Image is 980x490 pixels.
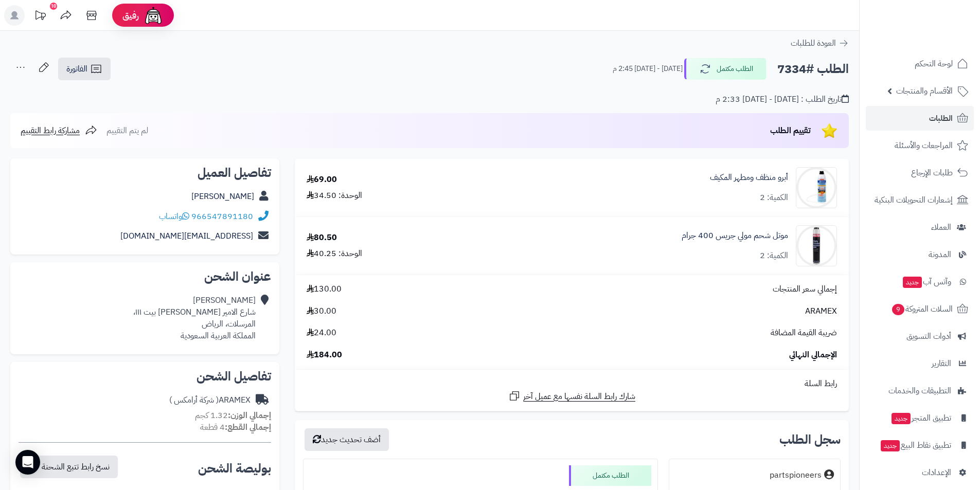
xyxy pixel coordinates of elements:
div: الطلب مكتمل [569,465,651,486]
a: السلات المتروكة9 [866,297,974,321]
small: 4 قطعة [200,421,271,433]
a: [EMAIL_ADDRESS][DOMAIN_NAME] [120,230,253,242]
span: العودة للطلبات [791,37,836,49]
a: موتل شحم مولي جريس 400 جرام [682,230,788,242]
div: تاريخ الطلب : [DATE] - [DATE] 2:33 م [716,94,849,105]
span: السلات المتروكة [891,302,953,316]
a: الفاتورة [58,58,111,80]
div: partspioneers [770,469,822,481]
span: جديد [903,277,922,288]
div: ARAMEX [169,394,251,406]
img: 2085130149_w640_h640_smazka-motul-moly%20(1)-90x90.jpg [796,225,836,266]
img: AC-100-Air-Clean-Air-Freshener-90x90.jpg [796,167,836,208]
a: تطبيق نقاط البيعجديد [866,433,974,458]
img: ai-face.png [143,5,164,26]
span: التقارير [932,356,951,371]
a: وآتس آبجديد [866,269,974,294]
a: التطبيقات والخدمات [866,378,974,403]
a: مشاركة رابط التقييم [21,124,97,137]
div: 80.50 [307,232,337,244]
span: الفاتورة [66,63,87,75]
strong: إجمالي الوزن: [228,409,271,422]
h2: عنوان الشحن [19,270,271,283]
div: الوحدة: 34.50 [307,190,362,202]
span: رفيق [122,9,139,22]
a: المدونة [866,242,974,267]
a: تحديثات المنصة [27,5,53,28]
span: تقييم الطلب [770,124,811,137]
h2: تفاصيل العميل [19,167,271,179]
span: الأقسام والمنتجات [896,84,953,98]
span: لوحة التحكم [915,57,953,71]
span: 184.00 [307,349,342,361]
strong: إجمالي القطع: [225,421,271,433]
span: ضريبة القيمة المضافة [771,327,837,339]
span: مشاركة رابط التقييم [21,124,80,137]
div: 10 [50,3,57,10]
a: الإعدادات [866,460,974,485]
div: الوحدة: 40.25 [307,248,362,260]
span: إجمالي سعر المنتجات [773,283,837,295]
span: التطبيقات والخدمات [888,384,951,398]
span: المدونة [929,247,951,262]
a: العودة للطلبات [791,37,849,49]
small: 1.32 كجم [195,409,271,422]
div: رابط السلة [299,378,845,390]
span: الطلبات [929,111,953,125]
div: الكمية: 2 [760,192,788,204]
span: 24.00 [307,327,336,339]
span: المراجعات والأسئلة [895,138,953,153]
button: أضف تحديث جديد [305,428,389,451]
span: تطبيق المتجر [890,411,951,425]
a: التقارير [866,351,974,376]
span: 9 [892,304,905,316]
h2: بوليصة الشحن [198,462,271,475]
a: أبرو منظف ومطهر المكيف [710,172,788,184]
button: نسخ رابط تتبع الشحنة [20,456,118,478]
div: Open Intercom Messenger [15,450,40,475]
a: شارك رابط السلة نفسها مع عميل آخر [508,390,635,403]
div: الكمية: 2 [760,250,788,262]
span: نسخ رابط تتبع الشحنة [42,461,110,473]
a: طلبات الإرجاع [866,160,974,185]
span: 30.00 [307,305,336,317]
span: إشعارات التحويلات البنكية [875,193,953,207]
span: ( شركة أرامكس ) [169,394,219,406]
span: 130.00 [307,283,342,295]
h2: الطلب #7334 [777,59,849,80]
span: أدوات التسويق [906,329,951,343]
h2: تفاصيل الشحن [19,370,271,383]
a: 966547891180 [191,210,253,223]
a: أدوات التسويق [866,324,974,349]
a: الطلبات [866,106,974,131]
div: 69.00 [307,174,337,186]
span: الإعدادات [922,465,951,480]
a: [PERSON_NAME] [191,190,254,203]
span: العملاء [931,220,951,234]
a: إشعارات التحويلات البنكية [866,188,974,212]
span: جديد [881,440,900,451]
h3: سجل الطلب [779,433,841,446]
span: ARAMEX [805,305,837,317]
span: جديد [892,413,911,424]
a: تطبيق المتجرجديد [866,406,974,430]
a: المراجعات والأسئلة [866,133,974,158]
a: واتساب [159,210,189,223]
img: logo-2.png [910,22,970,43]
span: لم يتم التقييم [106,124,148,137]
span: شارك رابط السلة نفسها مع عميل آخر [523,391,635,403]
button: الطلب مكتمل [684,58,767,80]
span: تطبيق نقاط البيع [880,438,951,452]
small: [DATE] - [DATE] 2:45 م [613,64,683,74]
span: الإجمالي النهائي [789,349,837,361]
a: العملاء [866,215,974,240]
div: [PERSON_NAME] شارع الامير [PERSON_NAME] بيت ١١١، المرسلات، الرياض المملكة العربية السعودية [133,295,256,341]
span: طلبات الإرجاع [911,166,953,180]
span: وآتس آب [902,275,951,289]
a: لوحة التحكم [866,51,974,76]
